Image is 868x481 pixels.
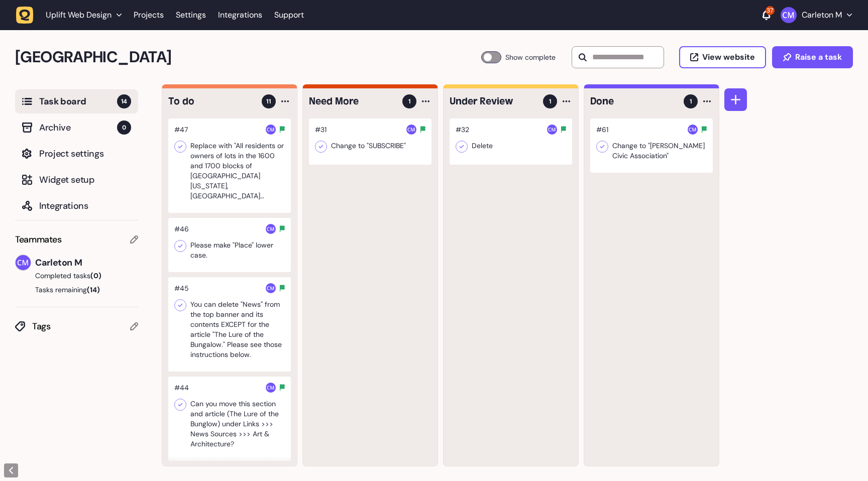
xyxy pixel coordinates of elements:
[795,53,842,61] span: Raise a task
[781,7,797,23] img: Carleton M
[134,6,164,24] a: Projects
[16,6,128,24] button: Uplift Web Design
[87,285,100,294] span: (14)
[15,89,138,113] button: Task board14
[766,6,775,15] div: 37
[821,434,863,476] iframe: LiveChat chat widget
[590,94,677,108] h4: Done
[406,125,416,135] img: Carleton M
[266,283,276,293] img: Carleton M
[39,121,117,135] span: Archive
[46,10,112,20] span: Uplift Web Design
[39,94,117,108] span: Task board
[802,10,842,20] p: Carleton M
[781,7,852,23] button: Carleton M
[274,10,304,20] a: Support
[117,121,131,135] span: 0
[505,51,556,63] span: Show complete
[688,125,698,135] img: Carleton M
[218,6,262,24] a: Integrations
[309,94,395,108] h4: Need More
[15,194,138,218] button: Integrations
[266,383,276,393] img: Carleton M
[547,125,557,135] img: Carleton M
[408,97,411,106] span: 1
[549,97,552,106] span: 1
[266,224,276,234] img: Carleton M
[39,199,131,213] span: Integrations
[702,53,755,61] span: View website
[168,94,255,108] h4: To do
[15,285,138,295] button: Tasks remaining(14)
[15,168,138,192] button: Widget setup
[15,142,138,166] button: Project settings
[772,46,853,68] button: Raise a task
[117,94,131,108] span: 14
[15,115,138,140] button: Archive0
[15,45,481,69] h2: Lancaster Place
[450,94,536,108] h4: Under Review
[39,147,131,161] span: Project settings
[90,271,101,280] span: (0)
[690,97,692,106] span: 1
[15,271,130,281] button: Completed tasks(0)
[39,173,131,187] span: Widget setup
[15,232,62,247] span: Teammates
[679,46,766,68] button: View website
[176,6,206,24] a: Settings
[35,256,138,270] span: Carleton M
[32,319,130,333] span: Tags
[16,255,31,270] img: Carleton M
[266,97,271,106] span: 11
[266,125,276,135] img: Carleton M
